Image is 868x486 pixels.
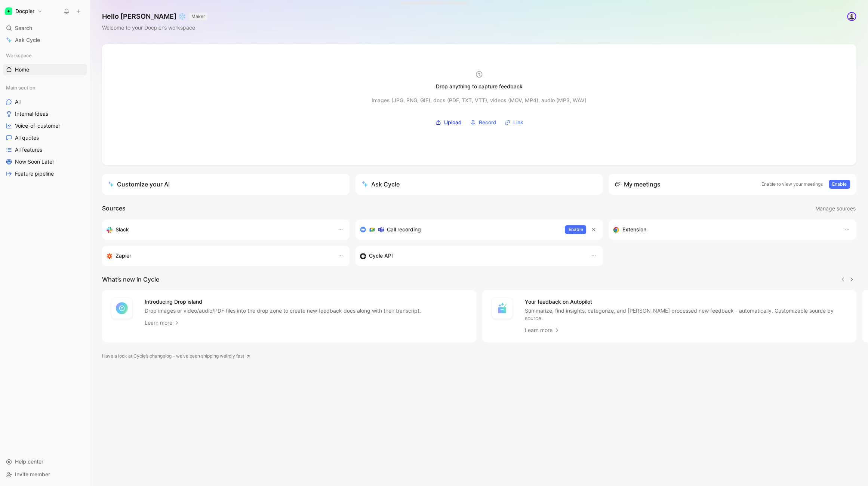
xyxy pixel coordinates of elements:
div: Capture feedback from thousands of sources with Zapier (survey results, recordings, sheets, etc). [107,251,330,260]
div: Drop anything to capture feedback [436,82,523,91]
span: Voice-of-customer [15,122,60,130]
div: Sync customers & send feedback from custom sources. Get inspired by our favorite use case [360,251,584,260]
a: Learn more [145,318,180,327]
span: Help center [15,458,43,465]
h3: Zapier [116,251,131,260]
a: All [3,96,87,107]
span: Enable [568,226,583,233]
span: Enable [832,180,847,188]
span: Record [479,118,496,127]
div: Search [3,22,87,34]
a: All quotes [3,132,87,143]
div: Main section [3,82,87,93]
div: Record & transcribe meetings from Zoom, Meet & Teams. [360,225,559,234]
span: All [15,98,21,106]
img: avatar [848,13,855,20]
h3: Slack [116,225,129,234]
h4: Your feedback on Autopilot [525,297,847,306]
p: Enable to view your meetings [761,180,823,188]
div: Sync your customers, send feedback and get updates in Slack [107,225,330,234]
h2: Sources [102,204,126,213]
button: Ask Cycle [355,174,603,195]
button: Record [467,117,499,128]
div: Customize your AI [108,180,170,189]
div: Capture feedback from anywhere on the web [613,225,837,234]
span: Manage sources [815,204,856,213]
a: All features [3,144,87,155]
button: Enable [565,225,586,234]
a: Voice-of-customer [3,120,87,131]
a: Customize your AI [102,174,350,195]
span: Invite member [15,471,50,477]
a: Home [3,64,87,75]
a: Feature pipeline [3,168,87,179]
div: Images (JPG, PNG, GIF), docs (PDF, TXT, VTT), videos (MOV, MP4), audio (MP3, WAV) [372,96,587,105]
p: Drop images or video/audio/PDF files into the drop zone to create new feedback docs along with th... [145,307,421,315]
a: Internal Ideas [3,108,87,119]
span: Main section [6,84,36,91]
div: Workspace [3,50,87,61]
img: Docpier [5,7,12,15]
button: Enable [829,180,850,189]
h3: Call recording [387,225,421,234]
span: Now Soon Later [15,158,54,165]
a: Learn more [525,326,560,335]
p: Summarize, find insights, categorize, and [PERSON_NAME] processed new feedback - automatically. C... [525,307,847,322]
div: Ask Cycle [361,180,400,189]
div: Main sectionAllInternal IdeasVoice-of-customerAll quotesAll featuresNow Soon LaterFeature pipeline [3,82,87,179]
span: Internal Ideas [15,110,48,118]
h1: Docpier [15,8,34,15]
span: Link [513,118,523,127]
h1: Hello [PERSON_NAME] ❄️ [102,12,207,21]
span: Home [15,66,29,73]
span: Workspace [6,52,32,59]
div: Help center [3,456,87,467]
button: MAKER [189,13,207,20]
span: Search [15,24,32,33]
button: Link [502,117,526,128]
span: Ask Cycle [15,36,40,45]
a: Have a look at Cycle’s changelog – we’ve been shipping weirdly fast [102,352,250,360]
div: Welcome to your Docpier’s workspace [102,23,207,32]
span: All quotes [15,134,39,142]
a: Now Soon Later [3,156,87,167]
label: Upload [433,117,464,128]
button: DocpierDocpier [3,6,44,16]
button: Manage sources [815,204,856,213]
div: My meetings [615,180,660,189]
h3: Cycle API [369,251,393,260]
span: All features [15,146,42,154]
h3: Extension [622,225,646,234]
h4: Introducing Drop island [145,297,421,306]
h2: What’s new in Cycle [102,275,159,284]
span: Feature pipeline [15,170,54,177]
div: Invite member [3,469,87,480]
a: Ask Cycle [3,34,87,46]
